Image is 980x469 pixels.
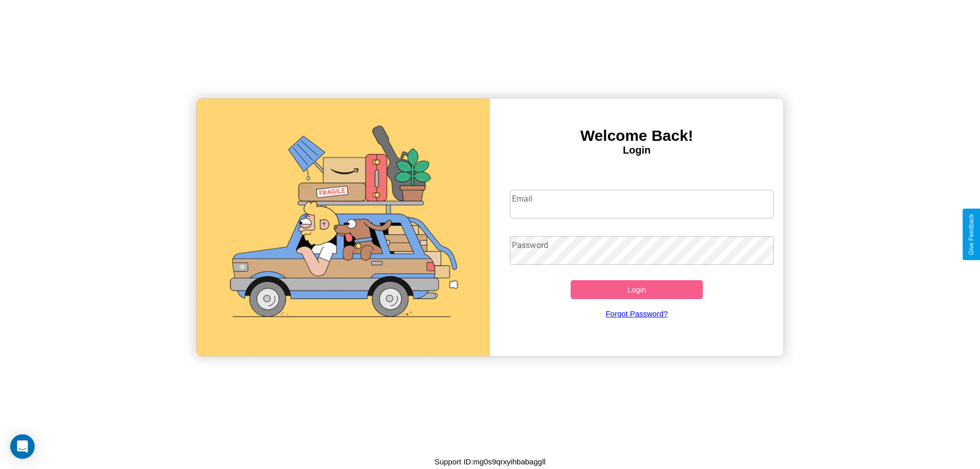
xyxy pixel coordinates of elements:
[505,299,769,328] a: Forgot Password?
[10,434,35,459] div: Open Intercom Messenger
[434,455,546,468] p: Support ID: mg0s9qrxyihbabaggll
[490,127,783,144] h3: Welcome Back!
[571,280,703,299] button: Login
[197,98,490,356] img: gif
[490,144,783,156] h4: Login
[968,214,975,255] div: Give Feedback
